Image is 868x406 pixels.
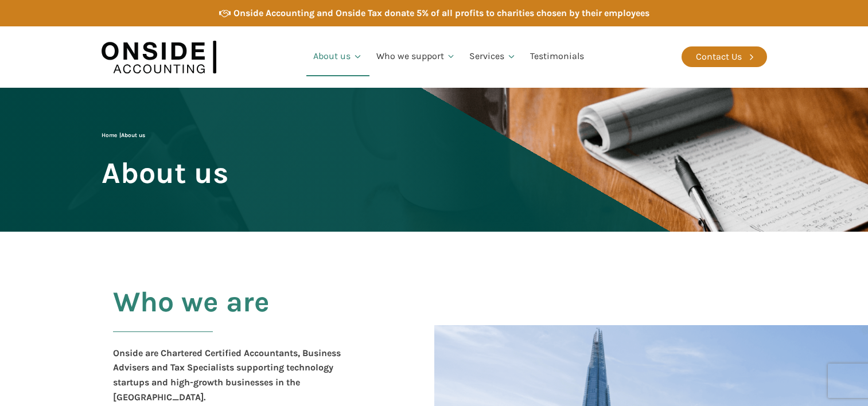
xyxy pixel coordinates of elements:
a: Home [102,132,117,139]
b: Onside are Chartered Certified Accountants, Business Advisers and Tax Specialists supporting tech... [113,348,341,403]
h2: Who we are [113,286,270,346]
span: About us [121,132,145,139]
div: Contact Us [696,49,742,64]
a: Who we support [369,37,463,76]
a: About us [306,37,369,76]
a: Testimonials [523,37,591,76]
img: Onside Accounting [102,35,216,79]
span: | [102,132,145,139]
a: Contact Us [682,46,767,67]
a: Services [462,37,523,76]
span: About us [102,157,228,189]
div: Onside Accounting and Onside Tax donate 5% of all profits to charities chosen by their employees [233,6,649,21]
